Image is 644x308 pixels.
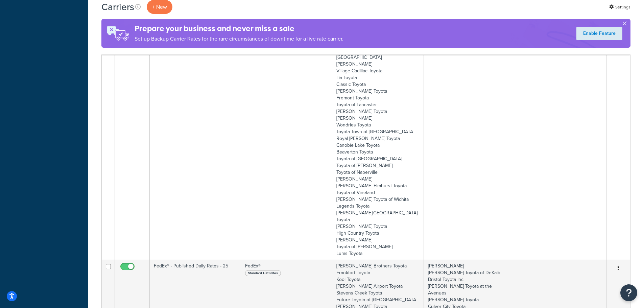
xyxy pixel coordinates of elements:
[576,27,622,40] a: Enable Feature
[245,270,281,276] span: Standard List Rates
[620,284,637,301] button: Open Resource Center
[609,2,630,12] a: Settings
[135,23,343,34] h4: Prepare your business and never miss a sale
[135,34,343,44] p: Set up Backup Carrier Rates for the rare circumstances of downtime for a live rate carrier.
[101,0,134,14] h1: Carriers
[101,19,135,48] img: ad-rules-rateshop-fe6ec290ccb7230408bd80ed9643f0289d75e0ffd9eb532fc0e269fcd187b520.png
